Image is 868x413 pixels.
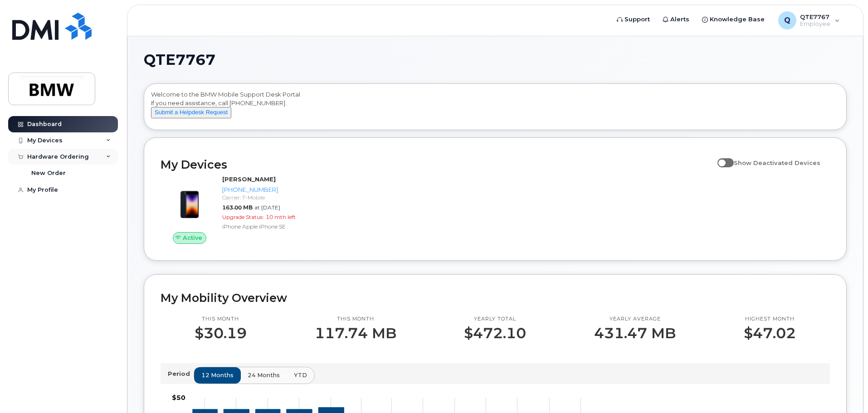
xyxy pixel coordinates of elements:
span: QTE7767 [144,53,215,67]
span: 163.00 MB [222,204,253,211]
tspan: $50 [172,394,185,402]
button: Submit a Helpdesk Request [151,107,231,118]
a: Submit a Helpdesk Request [151,108,231,116]
p: This month [195,316,247,323]
div: [PHONE_NUMBER] [222,185,316,194]
p: Yearly total [464,316,526,323]
p: 431.47 MB [594,325,676,341]
p: $30.19 [195,325,247,341]
div: Welcome to the BMW Mobile Support Desk Portal If you need assistance, call [PHONE_NUMBER]. [151,90,839,126]
span: 24 months [248,371,280,379]
span: Active [183,233,202,242]
p: $47.02 [744,325,796,341]
span: YTD [294,371,307,379]
input: Show Deactivated Devices [717,154,725,161]
p: This month [315,316,396,323]
strong: [PERSON_NAME] [222,175,276,183]
h2: My Mobility Overview [161,291,830,305]
span: 10 mth left [266,214,296,220]
iframe: Messenger Launcher [829,374,861,406]
a: Active[PERSON_NAME][PHONE_NUMBER]Carrier: T-Mobile163.00 MBat [DATE]Upgrade Status:10 mth leftiPh... [161,175,320,244]
p: Yearly average [594,316,676,323]
img: image20231002-3703462-10zne2t.jpeg [168,180,211,223]
p: 117.74 MB [315,325,396,341]
h2: My Devices [161,158,713,171]
span: Show Deactivated Devices [734,159,820,166]
div: iPhone Apple iPhone SE [222,223,316,230]
p: Period [168,369,194,378]
p: $472.10 [464,325,526,341]
div: Carrier: T-Mobile [222,194,316,201]
span: Upgrade Status: [222,214,264,220]
p: Highest month [744,316,796,323]
span: at [DATE] [254,204,280,211]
